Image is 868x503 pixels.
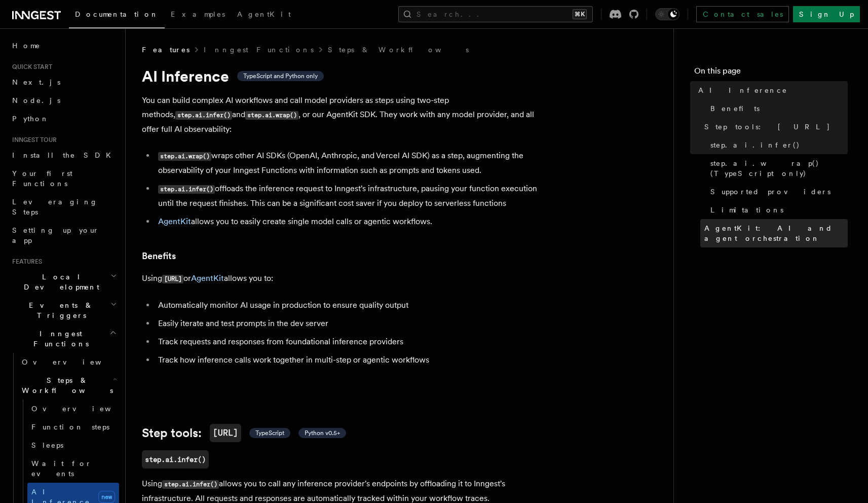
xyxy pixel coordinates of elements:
[8,258,42,266] span: Features
[8,329,109,349] span: Inngest Functions
[31,423,109,431] span: Function steps
[8,146,119,164] a: Install the SDK
[142,424,346,442] a: Step tools:[URL] TypeScript Python v0.5+
[710,187,831,197] span: Supported providers
[155,149,547,177] li: wraps other AI SDKs (OpenAI, Anthropic, and Vercel AI SDK) as a step, augmenting the observabilit...
[162,480,219,489] code: step.ai.infer()
[8,272,110,292] span: Local Development
[142,67,547,85] h1: AI Inference
[142,45,190,55] span: Features
[8,193,119,221] a: Leveraging Steps
[8,300,110,320] span: Events & Triggers
[8,296,119,325] button: Events & Triggers
[12,226,99,244] span: Setting up your app
[12,151,117,159] span: Install the SDK
[12,198,98,216] span: Leveraging Steps
[694,65,848,81] h4: On this page
[8,136,57,144] span: Inngest tour
[171,10,225,18] span: Examples
[8,110,119,128] a: Python
[706,154,848,183] a: step.ai.wrap() (TypeScript only)
[694,81,848,99] a: AI Inference
[27,436,119,454] a: Sleeps
[231,3,297,27] a: AgentKit
[8,221,119,249] a: Setting up your app
[158,152,211,161] code: step.ai.wrap()
[27,418,119,436] a: Function steps
[142,249,176,263] a: Benefits
[8,91,119,110] a: Node.js
[31,441,63,449] span: Sleeps
[31,459,92,478] span: Wait for events
[245,111,298,120] code: step.ai.wrap()
[191,273,224,283] a: AgentKit
[8,37,119,55] a: Home
[98,491,115,503] span: new
[793,6,860,22] a: Sign Up
[69,3,165,28] a: Documentation
[8,73,119,91] a: Next.js
[700,219,848,247] a: AgentKit: AI and agent orchestration
[8,325,119,353] button: Inngest Functions
[12,78,60,86] span: Next.js
[706,99,848,118] a: Benefits
[142,271,547,286] p: Using or allows you to:
[27,454,119,483] a: Wait for events
[210,424,241,442] code: [URL]
[31,405,136,413] span: Overview
[8,63,52,71] span: Quick start
[698,85,787,95] span: AI Inference
[162,275,183,283] code: [URL]
[12,96,60,104] span: Node.js
[155,316,547,331] li: Easily iterate and test prompts in the dev server
[8,268,119,296] button: Local Development
[237,10,291,18] span: AgentKit
[155,335,547,349] li: Track requests and responses from foundational inference providers
[704,223,848,243] span: AgentKit: AI and agent orchestration
[142,93,547,136] p: You can build complex AI workflows and call model providers as steps using two-step methods, and ...
[27,400,119,418] a: Overview
[175,111,232,120] code: step.ai.infer()
[142,450,209,469] a: step.ai.infer()
[12,41,41,51] span: Home
[700,118,848,136] a: Step tools: [URL]
[706,201,848,219] a: Limitations
[155,353,547,367] li: Track how inference calls work together in multi-step or agentic workflows
[328,45,469,55] a: Steps & Workflows
[706,183,848,201] a: Supported providers
[710,158,848,178] span: step.ai.wrap() (TypeScript only)
[18,353,119,371] a: Overview
[158,217,191,226] a: AgentKit
[696,6,789,22] a: Contact sales
[18,375,113,396] span: Steps & Workflows
[706,136,848,154] a: step.ai.infer()
[243,72,318,80] span: TypeScript and Python only
[158,185,215,194] code: step.ai.infer()
[255,429,284,437] span: TypeScript
[8,164,119,193] a: Your first Functions
[75,10,159,18] span: Documentation
[155,182,547,210] li: offloads the inference request to Inngest's infrastructure, pausing your function execution until...
[18,371,119,400] button: Steps & Workflows
[165,3,231,27] a: Examples
[12,169,72,188] span: Your first Functions
[155,298,547,312] li: Automatically monitor AI usage in production to ensure quality output
[704,122,831,132] span: Step tools: [URL]
[710,205,783,215] span: Limitations
[710,103,760,114] span: Benefits
[398,6,593,22] button: Search...⌘K
[155,214,547,229] li: allows you to easily create single model calls or agentic workflows.
[22,358,126,366] span: Overview
[710,140,800,150] span: step.ai.infer()
[573,9,587,19] kbd: ⌘K
[305,429,340,437] span: Python v0.5+
[655,8,680,20] button: Toggle dark mode
[204,45,314,55] a: Inngest Functions
[12,115,49,123] span: Python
